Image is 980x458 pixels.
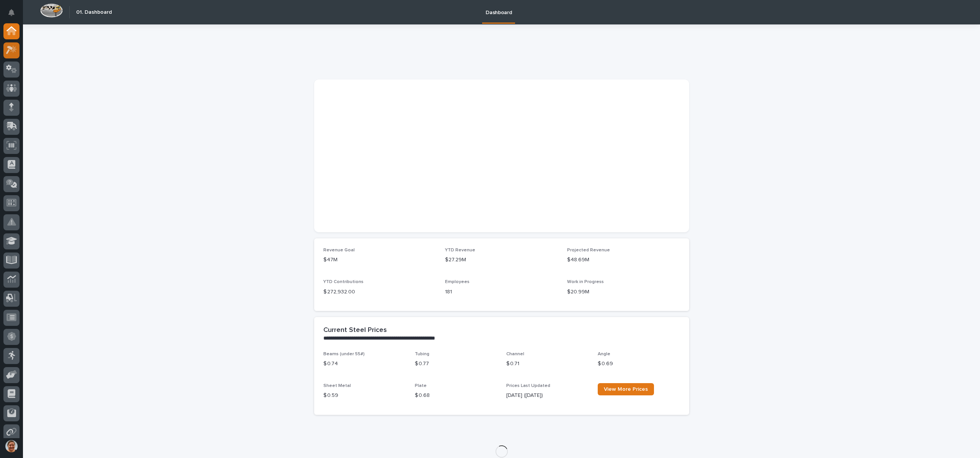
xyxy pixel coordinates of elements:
[598,383,654,395] a: View More Prices
[10,9,20,21] div: Notifications
[323,352,365,356] span: Beams (under 55#)
[323,384,351,388] span: Sheet Metal
[323,248,355,252] span: Revenue Goal
[76,9,112,16] h2: 01. Dashboard
[567,248,610,252] span: Projected Revenue
[323,256,436,264] p: $47M
[598,352,610,356] span: Angle
[3,438,20,454] button: users-avatar
[323,280,364,284] span: YTD Contributions
[604,387,648,392] span: View More Prices
[323,360,406,368] p: $ 0.74
[567,280,604,284] span: Work in Progress
[445,256,558,264] p: $27.29M
[415,352,429,356] span: Tubing
[3,5,20,21] button: Notifications
[445,288,558,296] p: 181
[323,392,406,400] p: $ 0.59
[445,248,475,252] span: YTD Revenue
[506,392,589,400] p: [DATE] ([DATE])
[506,360,589,368] p: $ 0.71
[323,326,387,335] h2: Current Steel Prices
[40,3,63,18] img: Workspace Logo
[445,280,470,284] span: Employees
[506,384,550,388] span: Prices Last Updated
[598,360,680,368] p: $ 0.69
[567,256,680,264] p: $48.69M
[323,288,436,296] p: $ 272,932.00
[415,392,497,400] p: $ 0.68
[506,352,524,356] span: Channel
[415,384,427,388] span: Plate
[415,360,497,368] p: $ 0.77
[567,288,680,296] p: $20.99M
